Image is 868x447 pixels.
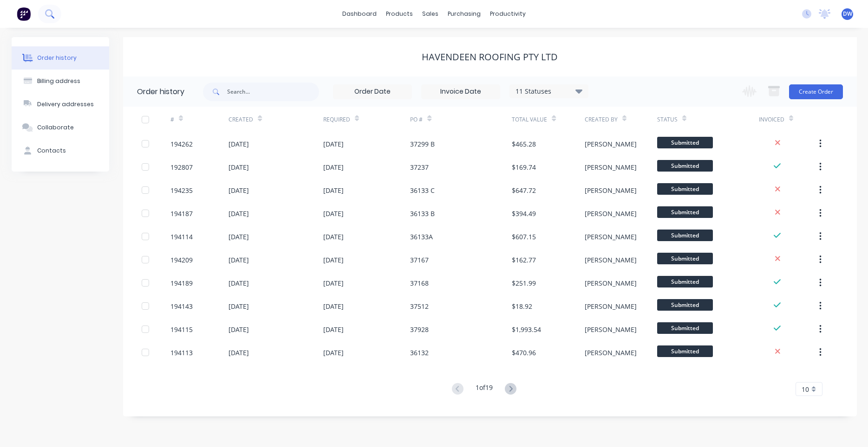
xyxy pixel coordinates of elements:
[228,348,249,358] div: [DATE]
[228,209,249,218] div: [DATE]
[422,51,558,63] div: Havendeen Roofing Pty Ltd
[510,86,588,96] div: 11 Statuses
[443,7,485,21] div: purchasing
[410,209,435,218] div: 36133 B
[323,185,344,195] div: [DATE]
[170,162,193,172] div: 192807
[228,255,249,265] div: [DATE]
[37,100,94,109] div: Delivery addresses
[585,209,637,218] div: [PERSON_NAME]
[512,348,536,358] div: $470.96
[227,83,319,101] input: Search...
[323,107,411,132] div: Required
[170,139,193,149] div: 194262
[410,107,512,132] div: PO #
[228,325,249,334] div: [DATE]
[12,93,109,116] button: Delivery addresses
[585,232,637,242] div: [PERSON_NAME]
[12,46,109,70] button: Order history
[657,206,713,218] span: Submitted
[12,116,109,139] button: Collaborate
[422,85,500,99] input: Invoice Date
[228,107,323,132] div: Created
[170,278,193,288] div: 194189
[410,162,429,172] div: 37237
[657,115,678,124] div: Status
[585,348,637,358] div: [PERSON_NAME]
[170,348,193,358] div: 194113
[37,123,74,132] div: Collaborate
[170,301,193,311] div: 194143
[657,253,713,264] span: Submitted
[228,162,249,172] div: [DATE]
[485,7,530,21] div: productivity
[585,162,637,172] div: [PERSON_NAME]
[333,85,411,99] input: Order Date
[381,7,418,21] div: products
[228,301,249,311] div: [DATE]
[512,107,584,132] div: Total Value
[323,278,344,288] div: [DATE]
[12,70,109,93] button: Billing address
[657,276,713,287] span: Submitted
[37,77,80,85] div: Billing address
[802,384,809,394] span: 10
[585,325,637,334] div: [PERSON_NAME]
[657,160,713,172] span: Submitted
[228,232,249,242] div: [DATE]
[512,115,547,124] div: Total Value
[759,107,817,132] div: Invoiced
[410,278,429,288] div: 37168
[418,7,443,21] div: sales
[585,255,637,265] div: [PERSON_NAME]
[759,115,784,124] div: Invoiced
[512,162,536,172] div: $169.74
[410,139,435,149] div: 37299 B
[12,139,109,162] button: Contacts
[228,139,249,149] div: [DATE]
[585,301,637,311] div: [PERSON_NAME]
[657,107,759,132] div: Status
[137,86,184,97] div: Order history
[323,255,344,265] div: [DATE]
[323,301,344,311] div: [DATE]
[512,325,541,334] div: $1,993.54
[410,301,429,311] div: 37512
[170,185,193,195] div: 194235
[37,147,66,155] div: Contacts
[323,139,344,149] div: [DATE]
[170,115,174,124] div: #
[170,232,193,242] div: 194114
[323,325,344,334] div: [DATE]
[585,107,657,132] div: Created By
[170,209,193,218] div: 194187
[657,230,713,241] span: Submitted
[323,232,344,242] div: [DATE]
[512,278,536,288] div: $251.99
[228,185,249,195] div: [DATE]
[170,325,193,334] div: 194115
[585,139,637,149] div: [PERSON_NAME]
[410,115,423,124] div: PO #
[170,107,228,132] div: #
[657,299,713,311] span: Submitted
[170,255,193,265] div: 194209
[512,301,532,311] div: $18.92
[512,209,536,218] div: $394.49
[476,383,493,396] div: 1 of 19
[410,348,429,358] div: 36132
[843,10,852,18] span: DW
[37,54,77,62] div: Order history
[323,115,350,124] div: Required
[657,322,713,334] span: Submitted
[410,185,435,195] div: 36133 C
[323,348,344,358] div: [DATE]
[512,185,536,195] div: $647.72
[17,7,31,21] img: Factory
[789,84,843,99] button: Create Order
[228,115,253,124] div: Created
[228,278,249,288] div: [DATE]
[323,162,344,172] div: [DATE]
[657,137,713,148] span: Submitted
[410,255,429,265] div: 37167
